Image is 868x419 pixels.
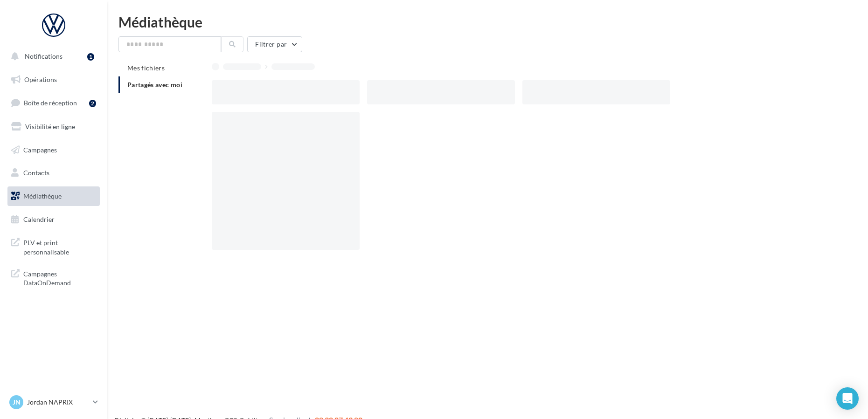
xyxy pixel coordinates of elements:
[127,64,165,72] span: Mes fichiers
[23,215,55,223] span: Calendrier
[7,393,100,411] a: JN Jordan NAPRIX
[127,81,182,89] span: Partagés avec moi
[23,169,49,177] span: Contacts
[247,36,302,52] button: Filtrer par
[23,192,62,200] span: Médiathèque
[87,53,94,61] div: 1
[25,123,75,131] span: Visibilité en ligne
[6,186,102,206] a: Médiathèque
[89,100,96,107] div: 2
[836,387,859,410] div: Open Intercom Messenger
[24,76,57,83] span: Opérations
[13,398,21,407] span: JN
[6,140,102,160] a: Campagnes
[6,163,102,183] a: Contacts
[27,398,89,407] p: Jordan NAPRIX
[6,210,102,229] a: Calendrier
[25,52,62,60] span: Notifications
[6,93,102,113] a: Boîte de réception2
[118,15,857,29] div: Médiathèque
[6,70,102,89] a: Opérations
[6,233,102,260] a: PLV et print personnalisable
[23,268,96,288] span: Campagnes DataOnDemand
[6,117,102,137] a: Visibilité en ligne
[23,236,96,256] span: PLV et print personnalisable
[6,264,102,291] a: Campagnes DataOnDemand
[23,145,57,153] span: Campagnes
[24,99,77,107] span: Boîte de réception
[6,47,98,66] button: Notifications 1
